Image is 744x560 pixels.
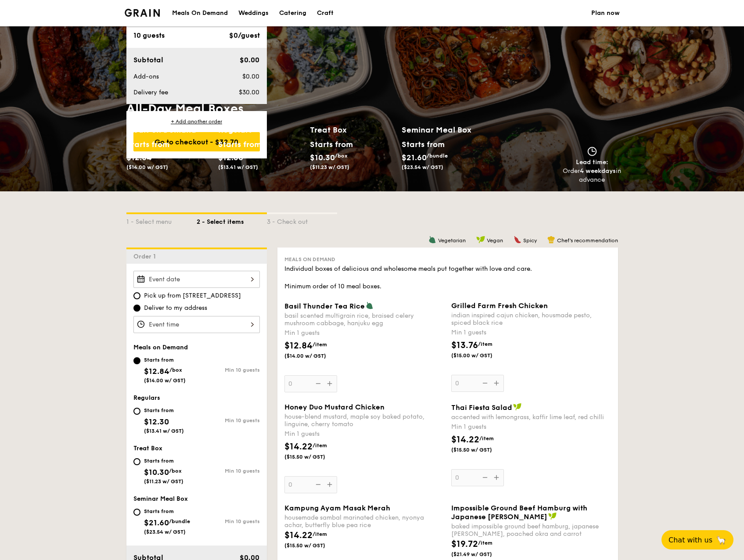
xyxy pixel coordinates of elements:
[310,138,349,151] div: Starts from
[479,435,494,442] span: /item
[402,153,427,162] span: $21.60
[313,442,327,449] span: /item
[451,446,511,453] span: ($15.50 w/ GST)
[133,495,188,503] span: Seminar Meal Box
[284,352,344,359] span: ($14.00 w/ GST)
[144,304,207,312] span: Deliver to my address
[284,341,313,351] span: $12.84
[310,153,335,162] span: $10.30
[580,167,616,175] strong: 4 weekdays
[144,467,169,477] span: $10.30
[451,423,611,431] div: Min 1 guests
[284,302,365,310] span: Basil Thunder Tea Rice
[310,164,349,170] span: ($11.23 w/ GST)
[402,124,493,136] h2: Seminar Meal Box
[284,514,444,529] div: housemade sambal marinated chicken, nyonya achar, butterfly blue pea rice
[126,101,493,117] h1: All-Day Meal Boxes
[563,167,622,184] div: Order in advance
[428,236,436,244] img: icon-vegetarian.fe4039eb.svg
[133,305,140,312] input: Deliver to my address
[513,403,522,411] img: icon-vegan.f8ff3823.svg
[169,518,190,524] span: /bundle
[240,56,259,64] span: $0.00
[133,56,163,64] span: Subtotal
[126,164,168,170] span: ($14.00 w/ GST)
[242,73,259,80] span: $0.00
[133,73,159,80] span: Add-ons
[133,509,140,516] input: Starts from$21.60/bundle($23.54 w/ GST)Min 10 guests
[451,539,478,549] span: $19.72
[284,265,611,291] div: Individual boxes of delicious and wholesome meals put together with love and care. Minimum order ...
[133,271,260,288] input: Event date
[169,468,182,474] span: /box
[557,237,618,244] span: Chef's recommendation
[144,377,186,384] span: ($14.00 w/ GST)
[284,430,444,438] div: Min 1 guests
[239,89,259,96] span: $30.00
[366,302,374,309] img: icon-vegetarian.fe4039eb.svg
[169,367,182,373] span: /box
[451,434,479,445] span: $14.22
[133,89,168,96] span: Delivery fee
[133,292,140,299] input: Pick up from [STREET_ADDRESS]
[144,366,169,376] span: $12.84
[197,214,267,226] div: 2 - Select items
[218,164,258,170] span: ($13.41 w/ GST)
[144,457,183,464] div: Starts from
[144,291,241,300] span: Pick up from [STREET_ADDRESS]
[152,153,165,159] span: /box
[451,551,511,558] span: ($21.49 w/ GST)
[133,253,159,260] span: Order 1
[133,316,260,333] input: Event time
[284,530,313,541] span: $14.22
[576,158,608,166] span: Lead time:
[218,124,303,136] h2: Regulars
[133,408,140,415] input: Starts from$12.30($13.41 w/ GST)Min 10 guests
[197,367,260,373] div: Min 10 guests
[514,236,521,244] img: icon-spicy.37a8142b.svg
[267,214,337,226] div: 3 - Check out
[218,153,243,162] span: $12.30
[451,340,478,351] span: $13.76
[126,138,165,151] div: Starts from
[451,403,512,412] span: Thai Fiesta Salad
[126,124,211,136] h2: Meals on Demand
[310,124,395,136] h2: Treat Box
[284,442,313,452] span: $14.22
[197,417,260,424] div: Min 10 guests
[284,542,344,549] span: ($15.50 w/ GST)
[197,468,260,474] div: Min 10 guests
[716,535,726,545] span: 🦙
[144,356,186,363] div: Starts from
[335,153,348,159] span: /box
[125,9,160,17] img: Grain
[144,428,184,434] span: ($13.41 w/ GST)
[547,236,555,244] img: icon-chef-hat.a58ddaea.svg
[284,312,444,327] div: basil scented multigrain rice, braised celery mushroom cabbage, hanjuku egg
[144,417,169,427] span: $12.30
[197,518,260,524] div: Min 10 guests
[451,312,611,327] div: indian inspired cajun chicken, housmade pesto, spiced black rice
[133,458,140,465] input: Starts from$10.30/box($11.23 w/ GST)Min 10 guests
[451,328,611,337] div: Min 1 guests
[144,478,183,485] span: ($11.23 w/ GST)
[284,403,385,411] span: Honey Duo Mustard Chicken
[523,237,537,244] span: Spicy
[451,504,587,521] span: Impossible Ground Beef Hamburg with Japanese [PERSON_NAME]
[402,164,443,170] span: ($23.54 w/ GST)
[144,508,190,515] div: Starts from
[133,30,165,41] div: 10 guests
[133,344,188,351] span: Meals on Demand
[133,445,162,452] span: Treat Box
[478,540,492,546] span: /item
[284,413,444,428] div: house-blend mustard, maple soy baked potato, linguine, cherry tomato
[144,529,186,535] span: ($23.54 w/ GST)
[126,214,197,226] div: 1 - Select menu
[487,237,503,244] span: Vegan
[669,536,712,544] span: Chat with us
[144,407,184,414] div: Starts from
[427,153,448,159] span: /bundle
[284,256,335,262] span: Meals on Demand
[661,530,733,549] button: Chat with us🦙
[313,341,327,348] span: /item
